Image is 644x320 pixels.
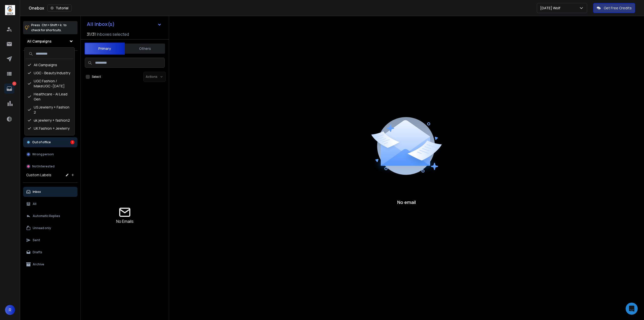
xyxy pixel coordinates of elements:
p: Drafts [33,250,42,254]
div: 1 [70,140,74,144]
p: Not Interested [32,164,55,168]
img: logo [5,5,15,15]
p: 1 [12,82,16,86]
p: Unread only [33,226,51,230]
button: Others [125,43,165,54]
span: R [5,305,15,315]
p: All [33,202,36,206]
div: UK Fashion + Jewlerry [26,124,73,132]
div: US Jewlerry + Fashion 2 [26,103,73,116]
span: Ctrl + Shift + k [41,22,62,28]
p: Press to check for shortcuts. [31,23,67,33]
p: Automatic Replies [33,214,60,218]
button: Primary [85,43,125,55]
h3: Filters [23,55,77,62]
span: 31 / 31 [87,31,96,37]
p: Wrong person [32,152,54,156]
div: UGC Fashion / MakeUGC -[DATE] [26,77,73,90]
h1: All Inbox(s) [87,22,115,27]
p: Inbox [33,190,41,194]
button: Tutorial [47,5,72,12]
p: No Emails [116,218,134,224]
p: Out of office [32,140,51,144]
div: uk jewlerry + fashion2 [26,116,73,124]
p: No email [397,199,416,206]
div: Onebox [29,5,537,12]
p: Sent [33,238,40,242]
h3: Custom Labels [26,172,51,177]
label: Select [92,75,101,79]
h1: All Campaigns [27,39,52,44]
div: All Campaigns [26,61,73,69]
p: Archive [33,262,44,266]
p: [DATE] Wolf [540,6,562,11]
div: Healthcare - AI Lead Gen [26,90,73,103]
div: US Jewlerry + Fashion [26,132,73,140]
p: Get Free Credits [604,6,632,11]
div: UGC - Beauty Industry [26,69,73,77]
h3: Inboxes selected [97,31,129,37]
div: Open Intercom Messenger [626,303,638,315]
